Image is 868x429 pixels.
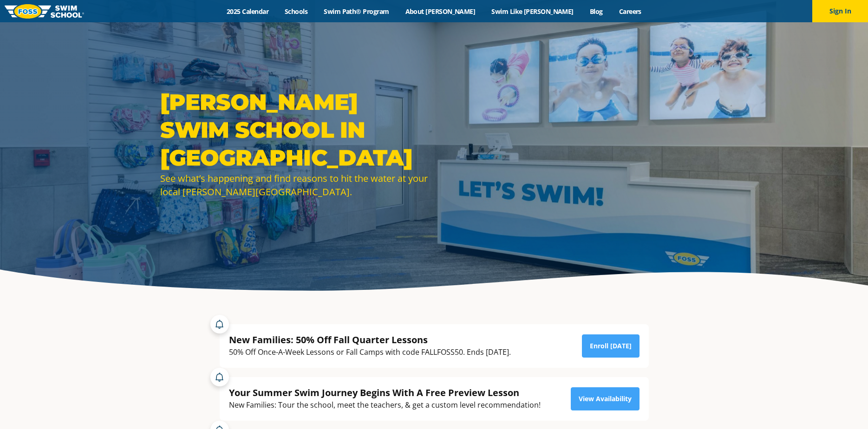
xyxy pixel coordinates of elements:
[397,7,483,16] a: About [PERSON_NAME]
[5,4,84,19] img: FOSS Swim School Logo
[229,333,511,346] div: New Families: 50% Off Fall Quarter Lessons
[581,7,611,16] a: Blog
[483,7,582,16] a: Swim Like [PERSON_NAME]
[582,334,640,358] a: Enroll [DATE]
[229,399,541,411] div: New Families: Tour the school, meet the teachers, & get a custom level recommendation!
[277,7,316,16] a: Schools
[219,7,277,16] a: 2025 Calendar
[571,387,640,410] a: View Availability
[229,346,511,359] div: 50% Off Once-A-Week Lessons or Fall Camps with code FALLFOSS50. Ends [DATE].
[316,7,397,16] a: Swim Path® Program
[160,88,430,172] h1: [PERSON_NAME] Swim School in [GEOGRAPHIC_DATA]
[229,386,541,399] div: Your Summer Swim Journey Begins With A Free Preview Lesson
[611,7,649,16] a: Careers
[160,172,430,198] div: See what’s happening and find reasons to hit the water at your local [PERSON_NAME][GEOGRAPHIC_DATA].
